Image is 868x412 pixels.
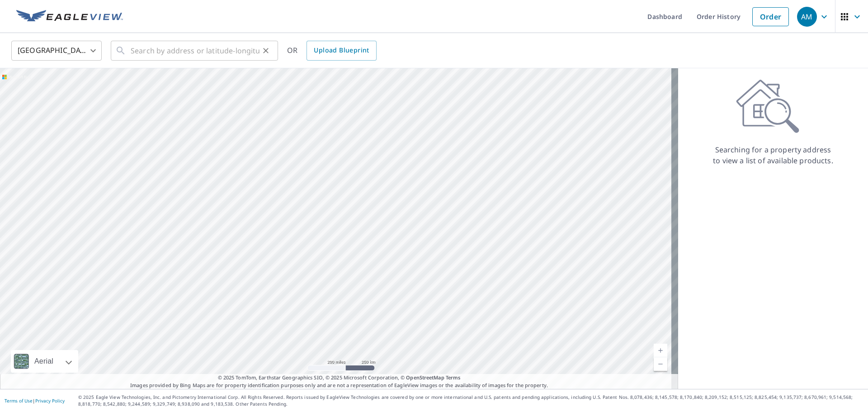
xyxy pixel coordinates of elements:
span: Upload Blueprint [314,45,369,56]
span: © 2025 TomTom, Earthstar Geographics SIO, © 2025 Microsoft Corporation, © [218,374,461,382]
a: Current Level 5, Zoom Out [654,357,667,371]
p: © 2025 Eagle View Technologies, Inc. and Pictometry International Corp. All Rights Reserved. Repo... [78,394,863,407]
div: Aerial [32,350,56,373]
div: [GEOGRAPHIC_DATA] [11,38,102,63]
a: Current Level 5, Zoom In [654,344,667,357]
p: | [5,398,65,403]
a: Privacy Policy [35,398,65,404]
div: AM [797,7,817,27]
button: Clear [259,44,272,57]
a: OpenStreetMap [406,374,444,381]
a: Terms [446,374,461,381]
a: Terms of Use [5,398,33,404]
div: Aerial [11,350,78,373]
div: OR [287,41,377,61]
a: Order [752,7,789,26]
p: Searching for a property address to view a list of available products. [712,144,834,166]
img: EV Logo [16,10,123,24]
a: Upload Blueprint [307,41,376,61]
input: Search by address or latitude-longitude [131,38,259,63]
